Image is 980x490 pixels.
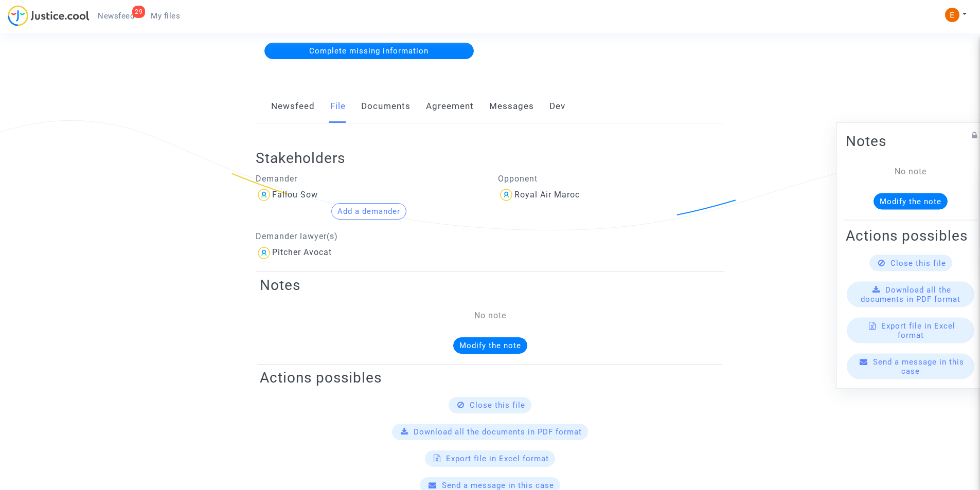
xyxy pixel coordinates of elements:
[256,245,272,261] img: icon-user.svg
[256,187,272,203] img: icon-user.svg
[881,321,955,339] span: Export file in Excel format
[498,187,514,203] img: icon-user.svg
[861,285,960,303] span: Download all the documents in PDF format
[453,337,527,354] button: Modify the note
[256,230,483,243] p: Demander lawyer(s)
[489,89,534,123] a: Messages
[414,427,582,437] span: Download all the documents in PDF format
[142,8,188,24] a: My files
[442,481,554,490] span: Send a message in this case
[361,89,411,123] a: Documents
[90,8,142,24] a: 29Newsfeed
[151,11,180,21] span: My files
[309,46,429,56] span: Complete missing information
[426,89,474,123] a: Agreement
[861,165,960,177] div: No note
[873,357,964,375] span: Send a message in this case
[470,401,525,410] span: Close this file
[260,276,720,294] h2: Notes
[890,258,946,267] span: Close this file
[256,172,483,185] p: Demander
[271,89,315,123] a: Newsfeed
[331,203,406,220] button: Add a demander
[549,89,565,123] a: Dev
[98,11,134,21] span: Newsfeed
[446,454,549,463] span: Export file in Excel format
[945,8,959,22] img: ACg8ocIeiFvHKe4dA5oeRFd_CiCnuxWUEc1A2wYhRJE3TTWt=s96-c
[498,172,725,185] p: Opponent
[846,132,975,150] h2: Notes
[132,6,145,18] div: 29
[272,247,332,257] div: Pitcher Avocat
[256,149,732,167] h2: Stakeholders
[330,89,346,123] a: File
[275,310,705,322] div: No note
[514,190,580,199] div: Royal Air Maroc
[272,190,318,199] div: Fallou Sow
[874,193,948,209] button: Modify the note
[846,226,975,244] h2: Actions possibles
[260,369,720,387] h2: Actions possibles
[8,5,90,26] img: jc-logo.svg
